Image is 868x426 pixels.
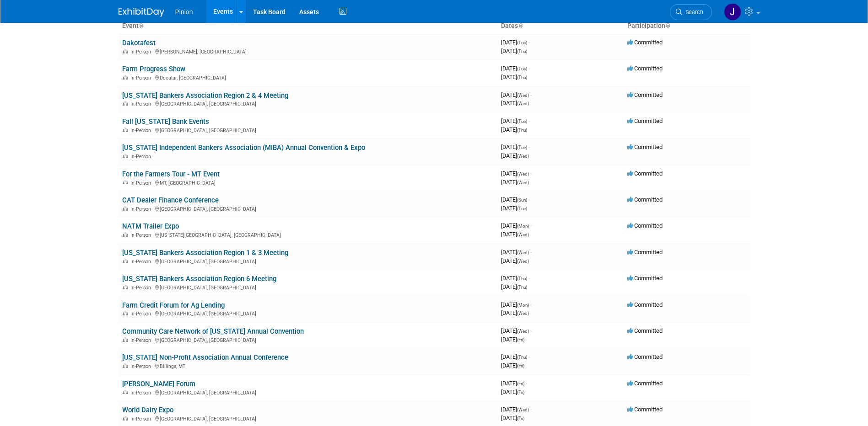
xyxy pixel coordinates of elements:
[627,39,663,46] span: Committed
[517,40,527,45] span: (Tue)
[517,381,524,386] span: (Fri)
[130,154,154,160] span: In-Person
[627,196,663,203] span: Committed
[122,406,173,414] a: World Dairy Expo
[122,257,494,265] div: [GEOGRAPHIC_DATA], [GEOGRAPHIC_DATA]
[501,362,524,369] span: [DATE]
[122,231,494,238] div: [US_STATE][GEOGRAPHIC_DATA], [GEOGRAPHIC_DATA]
[139,22,143,29] a: Sort by Event Name
[627,301,663,308] span: Committed
[122,100,494,107] div: [GEOGRAPHIC_DATA], [GEOGRAPHIC_DATA]
[501,170,532,177] span: [DATE]
[122,65,185,73] a: Farm Progress Show
[501,249,532,256] span: [DATE]
[122,275,276,283] a: [US_STATE] Bankers Association Region 6 Meeting
[122,222,179,230] a: NATM Trailer Expo
[501,415,524,421] span: [DATE]
[627,249,663,256] span: Committed
[517,75,527,80] span: (Thu)
[627,327,663,334] span: Committed
[175,8,193,16] span: Pinion
[501,353,530,360] span: [DATE]
[130,232,154,238] span: In-Person
[517,363,524,368] span: (Fri)
[517,197,527,202] span: (Sun)
[130,259,154,265] span: In-Person
[123,154,128,158] img: In-Person Event
[501,205,527,212] span: [DATE]
[497,18,624,34] th: Dates
[501,327,532,334] span: [DATE]
[123,390,128,394] img: In-Person Event
[123,180,128,185] img: In-Person Event
[627,170,663,177] span: Committed
[627,222,663,229] span: Committed
[501,389,524,395] span: [DATE]
[130,101,154,107] span: In-Person
[627,144,663,150] span: Committed
[130,49,154,55] span: In-Person
[122,117,209,126] a: Fall [US_STATE] Bank Events
[517,416,524,421] span: (Fri)
[501,257,529,264] span: [DATE]
[122,353,288,362] a: [US_STATE] Non-Profit Association Annual Conference
[122,309,494,317] div: [GEOGRAPHIC_DATA], [GEOGRAPHIC_DATA]
[528,144,530,150] span: -
[123,49,128,53] img: In-Person Event
[123,75,128,80] img: In-Person Event
[130,128,154,133] span: In-Person
[530,301,532,308] span: -
[530,327,532,334] span: -
[123,363,128,368] img: In-Person Event
[123,285,128,289] img: In-Person Event
[501,222,532,229] span: [DATE]
[122,179,494,186] div: MT, [GEOGRAPHIC_DATA]
[122,126,494,133] div: [GEOGRAPHIC_DATA], [GEOGRAPHIC_DATA]
[122,301,225,309] a: Farm Credit Forum for Ag Lending
[517,337,524,342] span: (Fri)
[122,196,219,204] a: CAT Dealer Finance Conference
[517,259,529,264] span: (Wed)
[501,380,527,387] span: [DATE]
[501,144,530,150] span: [DATE]
[627,380,663,387] span: Committed
[501,100,529,106] span: [DATE]
[517,206,527,211] span: (Tue)
[122,144,365,152] a: [US_STATE] Independent Bankers Association (MIBA) Annual Convention & Expo
[528,353,530,360] span: -
[627,65,663,72] span: Committed
[530,406,532,413] span: -
[119,8,164,17] img: ExhibitDay
[501,283,527,290] span: [DATE]
[130,285,154,291] span: In-Person
[627,91,663,98] span: Committed
[123,416,128,421] img: In-Person Event
[122,283,494,291] div: [GEOGRAPHIC_DATA], [GEOGRAPHIC_DATA]
[517,66,527,71] span: (Tue)
[517,154,529,159] span: (Wed)
[501,231,529,238] span: [DATE]
[501,275,530,282] span: [DATE]
[517,49,527,54] span: (Thu)
[526,380,527,387] span: -
[528,117,530,124] span: -
[501,65,530,72] span: [DATE]
[130,363,154,369] span: In-Person
[119,18,497,34] th: Event
[122,48,494,55] div: [PERSON_NAME], [GEOGRAPHIC_DATA]
[122,249,288,257] a: [US_STATE] Bankers Association Region 1 & 3 Meeting
[517,101,529,106] span: (Wed)
[501,179,529,186] span: [DATE]
[530,222,532,229] span: -
[517,390,524,395] span: (Fri)
[501,196,530,203] span: [DATE]
[528,65,530,72] span: -
[122,74,494,81] div: Decatur, [GEOGRAPHIC_DATA]
[517,250,529,255] span: (Wed)
[501,152,529,159] span: [DATE]
[122,415,494,422] div: [GEOGRAPHIC_DATA], [GEOGRAPHIC_DATA]
[123,259,128,263] img: In-Person Event
[682,9,703,16] span: Search
[530,249,532,256] span: -
[517,128,527,133] span: (Thu)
